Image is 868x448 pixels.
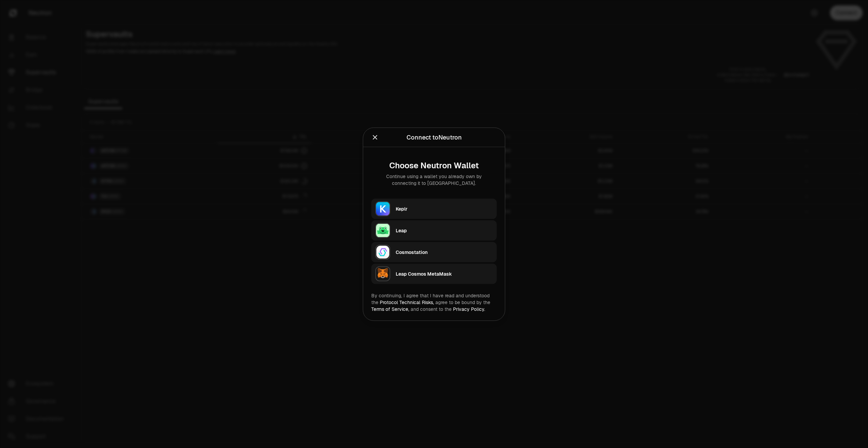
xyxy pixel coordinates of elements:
button: LeapLeap [371,220,497,240]
button: CosmostationCosmostation [371,242,497,262]
div: Continue using a wallet you already own by connecting it to [GEOGRAPHIC_DATA]. [377,173,491,186]
a: Terms of Service, [371,306,409,312]
button: KeplrKeplr [371,198,497,219]
div: Choose Neutron Wallet [377,161,491,170]
img: Leap Cosmos MetaMask [375,266,390,281]
a: Protocol Technical Risks, [380,299,434,305]
div: Cosmostation [396,249,493,255]
div: Leap [396,227,493,234]
img: Keplr [375,201,390,216]
a: Privacy Policy. [453,306,485,312]
button: Leap Cosmos MetaMaskLeap Cosmos MetaMask [371,263,497,284]
div: By continuing, I agree that I have read and understood the agree to be bound by the and consent t... [371,292,497,312]
div: Leap Cosmos MetaMask [396,270,493,277]
div: Connect to Neutron [407,132,462,142]
img: Cosmostation [375,244,390,259]
div: Keplr [396,205,493,212]
button: Close [371,132,379,142]
img: Leap [375,223,390,238]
